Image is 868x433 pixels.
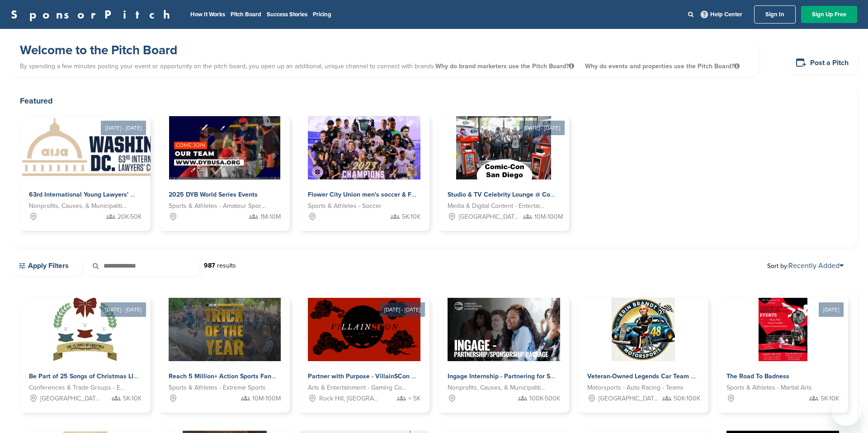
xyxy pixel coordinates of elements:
[20,102,151,231] a: [DATE] - [DATE] Sponsorpitch & 63rd International Young Lawyers' Congress Nonprofits, Causes, & M...
[160,298,290,413] a: Sponsorpitch & Reach 5 Million+ Action Sports Fans Sports & Athletes - Extreme Sports 10M-100M
[217,262,236,269] span: results
[29,201,128,211] span: Nonprofits, Causes, & Municipalities - Professional Development
[534,212,563,222] span: 10M-100M
[169,116,281,179] img: Sponsorpitch &
[319,394,381,404] span: Rock Hill, [GEOGRAPHIC_DATA]
[53,298,117,361] img: Sponsorpitch &
[674,394,700,404] span: 50K-100K
[20,283,151,413] a: [DATE] - [DATE] Sponsorpitch & Be Part of 25 Songs of Christmas LIVE – A Holiday Experience That ...
[308,383,407,393] span: Arts & Entertainment - Gaming Conventions
[821,394,839,404] span: 5K-10K
[169,201,268,211] span: Sports & Athletes - Amateur Sports Leagues
[439,102,569,231] a: [DATE] - [DATE] Sponsorpitch & Studio & TV Celebrity Lounge @ Comic-Con [GEOGRAPHIC_DATA]. Over 3...
[767,262,844,269] span: Sort by:
[448,201,547,211] span: Media & Digital Content - Entertainment
[101,302,146,317] div: [DATE] - [DATE]
[101,121,146,135] div: [DATE] - [DATE]
[29,372,260,380] span: Be Part of 25 Songs of Christmas LIVE – A Holiday Experience That Gives Back
[587,383,684,393] span: Motorsports - Auto Racing - Teams
[231,11,261,18] a: Pitch Board
[20,94,848,107] h2: Featured
[308,201,382,211] span: Sports & Athletes - Soccer
[801,6,857,23] a: Sign Up Free
[788,261,844,270] a: Recently Added
[308,116,420,179] img: Sponsorpitch &
[299,116,429,231] a: Sponsorpitch & Flower City Union men's soccer & Flower City 1872 women's soccer Sports & Athletes...
[448,298,560,361] img: Sponsorpitch &
[204,262,215,269] strong: 987
[169,383,266,393] span: Sports & Athletes - Extreme Sports
[20,116,199,179] img: Sponsorpitch &
[519,121,565,135] div: [DATE] - [DATE]
[267,11,307,18] a: Success Stories
[435,62,576,70] span: Why do brand marketers use the Pitch Board?
[448,383,547,393] span: Nonprofits, Causes, & Municipalities - Education
[578,298,709,413] a: Sponsorpitch & Veteran-Owned Legends Car Team Driving Racing Excellence and Community Impact Acro...
[754,5,796,24] a: Sign In
[20,58,749,74] p: By spending a few minutes posting your event or opportunity on the pitch board, you open up an ad...
[252,394,281,404] span: 10M-100M
[726,372,789,380] span: The Road To Badness
[118,212,142,222] span: 20K-50K
[819,302,844,317] div: [DATE]
[759,298,807,361] img: Sponsorpitch &
[169,191,258,198] span: 2025 DYB World Series Events
[190,11,225,18] a: How It Works
[29,383,128,393] span: Conferences & Trade Groups - Entertainment
[11,9,176,20] a: SponsorPitch
[459,212,521,222] span: [GEOGRAPHIC_DATA], [GEOGRAPHIC_DATA]
[380,302,425,317] div: [DATE] - [DATE]
[160,116,290,231] a: Sponsorpitch & 2025 DYB World Series Events Sports & Athletes - Amateur Sports Leagues 1M-10M
[169,298,281,361] img: Sponsorpitch &
[585,62,740,70] span: Why do events and properties use the Pitch Board?
[308,372,427,380] span: Partner with Purpose - VillainSCon 2025
[11,256,82,275] a: Apply Filters
[169,372,274,380] span: Reach 5 Million+ Action Sports Fans
[448,372,570,380] span: Ingage Internship - Partnering for Success
[599,394,660,404] span: [GEOGRAPHIC_DATA], [GEOGRAPHIC_DATA], [GEOGRAPHIC_DATA], [GEOGRAPHIC_DATA]
[260,212,281,222] span: 1M-10M
[402,212,420,222] span: 5K-10K
[29,191,158,198] span: 63rd International Young Lawyers' Congress
[832,397,861,426] iframe: Button to launch messaging window
[717,283,848,413] a: [DATE] Sponsorpitch & The Road To Badness Sports & Athletes - Martial Arts 5K-10K
[612,298,675,361] img: Sponsorpitch &
[456,116,551,179] img: Sponsorpitch &
[408,394,420,404] span: < 5K
[726,383,812,393] span: Sports & Athletes - Martial Arts
[299,283,429,413] a: [DATE] - [DATE] Sponsorpitch & Partner with Purpose - VillainSCon 2025 Arts & Entertainment - Gam...
[788,52,857,74] a: Post a Pitch
[699,9,744,20] a: Help Center
[313,11,331,18] a: Pricing
[123,394,142,404] span: 5K-10K
[40,394,102,404] span: [GEOGRAPHIC_DATA], [GEOGRAPHIC_DATA]
[308,191,505,198] span: Flower City Union men's soccer & Flower City 1872 women's soccer
[20,42,749,58] h1: Welcome to the Pitch Board
[439,298,569,413] a: Sponsorpitch & Ingage Internship - Partnering for Success Nonprofits, Causes, & Municipalities - ...
[308,298,420,361] img: Sponsorpitch &
[529,394,560,404] span: 100K-500K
